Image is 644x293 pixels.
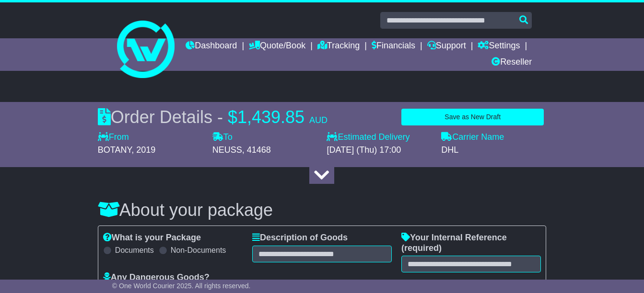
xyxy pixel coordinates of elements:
[237,107,304,127] span: 1,439.85
[228,107,237,127] span: $
[131,145,155,155] span: , 2019
[98,145,131,155] span: BOTANY
[212,145,242,155] span: NEUSS
[115,246,154,255] label: Documents
[317,38,360,55] a: Tracking
[212,132,233,143] label: To
[171,246,226,255] label: Non-Documents
[327,132,432,143] label: Estimated Delivery
[441,132,504,143] label: Carrier Name
[401,109,544,125] button: Save as New Draft
[98,132,129,143] label: From
[441,145,546,156] div: DHL
[242,145,271,155] span: , 41468
[309,115,328,125] span: AUD
[112,282,251,290] span: © One World Courier 2025. All rights reserved.
[401,233,541,253] label: Your Internal Reference (required)
[427,38,466,55] a: Support
[252,233,348,243] label: Description of Goods
[372,38,415,55] a: Financials
[478,38,520,55] a: Settings
[492,55,532,71] a: Reseller
[186,38,237,55] a: Dashboard
[103,233,201,243] label: What is your Package
[327,145,432,156] div: [DATE] (Thu) 17:00
[103,272,210,283] label: Any Dangerous Goods?
[98,107,328,127] div: Order Details -
[98,201,546,220] h3: About your package
[249,38,305,55] a: Quote/Book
